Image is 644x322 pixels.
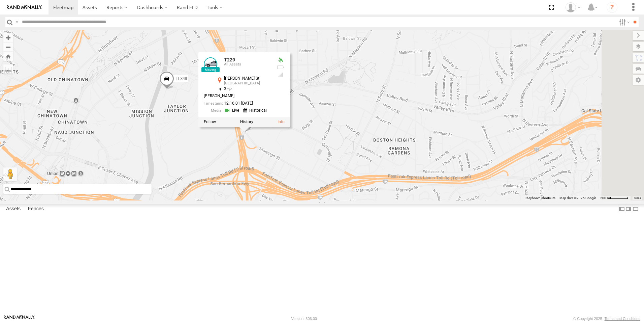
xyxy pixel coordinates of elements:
label: Dock Summary Table to the Right [625,204,632,214]
button: Keyboard shortcuts [526,196,555,200]
label: Map Settings [633,75,644,85]
a: View Historical Media Streams [243,107,269,114]
a: T229 [224,57,235,62]
a: Visit our Website [4,315,35,322]
button: Zoom Home [3,52,13,61]
span: TL349 [175,77,187,81]
a: Terms (opens in new tab) [634,197,641,199]
button: Map Scale: 200 m per 51 pixels [598,196,631,200]
div: [GEOGRAPHIC_DATA] [224,82,271,86]
label: Measure [3,64,13,74]
div: Last Event GSM Signal Strength [277,72,285,78]
a: Terms and Conditions [605,317,640,321]
div: Daniel Del Muro [563,2,583,12]
label: Dock Summary Table to the Left [618,204,625,214]
span: 3 [224,87,232,91]
div: Valid GPS Fix [277,57,285,63]
img: rand-logo.svg [7,5,42,10]
button: Zoom out [3,42,13,52]
div: No battery health information received from this device. [277,65,285,70]
a: View Live Media Streams [224,107,241,114]
div: Date/time of location update [204,101,271,106]
i: ? [607,2,617,13]
label: Realtime tracking of Asset [204,119,216,124]
div: © Copyright 2025 - [573,317,640,321]
a: View Asset Details [278,119,285,124]
label: Search Filter Options [616,17,631,27]
a: View Asset Details [204,57,217,71]
span: Map data ©2025 Google [559,196,596,200]
label: Fences [25,204,47,214]
button: Drag Pegman onto the map to open Street View [3,167,17,181]
label: Search Query [14,17,20,27]
span: 200 m [600,196,610,200]
div: [PERSON_NAME] St [224,76,271,81]
div: All Assets [224,63,271,67]
button: Zoom in [3,33,13,42]
div: [PERSON_NAME] [204,94,271,99]
div: Version: 306.00 [291,317,317,321]
label: Assets [3,204,24,214]
label: Hide Summary Table [632,204,639,214]
label: View Asset History [240,119,253,124]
